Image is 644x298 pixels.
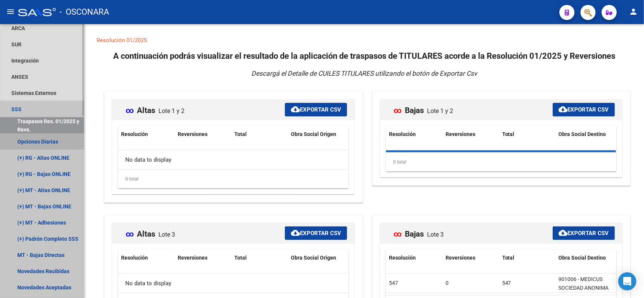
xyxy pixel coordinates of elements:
span: Total [234,255,247,261]
span: Total [234,131,247,137]
datatable-header-cell: Resolución [386,250,443,266]
span: Total [502,255,515,261]
datatable-header-cell: Reversiones [175,126,231,142]
datatable-header-cell: Reversiones [175,250,231,266]
datatable-header-cell: Obra Social Destino [556,126,616,142]
mat-card-title: Bajas [393,101,456,115]
div: 0 total [118,170,349,188]
span: Obra Social Destino [559,255,606,261]
div: No data to display [118,274,348,293]
datatable-header-cell: Resolución [118,126,175,142]
span: Lote 3 [158,231,175,238]
span: Reversiones [446,131,475,137]
datatable-header-cell: Total [231,250,288,266]
span: - OSCONARA [60,4,109,20]
datatable-header-cell: Reversiones [443,126,499,142]
button: Exportar CSV [285,103,347,116]
span: ∞ [126,106,134,115]
span: Exportar CSV [291,106,341,113]
datatable-header-cell: Total [231,126,288,142]
div: No data to display [118,150,348,169]
mat-icon: menu [6,7,15,16]
div: 547 [502,279,553,287]
mat-icon: cloud_download [559,228,568,237]
datatable-header-cell: Reversiones [443,250,499,266]
span: Obra Social Origen [291,255,336,261]
span: ∞ [126,229,134,238]
span: Lote 1 y 2 [158,107,184,115]
mat-icon: cloud_download [559,105,568,114]
span: Reversiones [446,255,475,261]
span: Reversiones [178,131,207,137]
datatable-header-cell: Obra Social Destino [556,250,616,266]
span: Resolución [389,255,416,261]
mat-icon: cloud_download [291,228,300,237]
datatable-header-cell: Resolución [118,250,175,266]
span: Resolución [121,255,148,261]
p: Descargá el Detalle de CUILES TITULARES utilizando el botón de Exportar Csv [251,69,477,78]
span: Exportar CSV [291,230,341,237]
div: 0 [446,279,496,287]
datatable-header-cell: Resolución [386,126,443,142]
button: Exportar CSV [553,226,615,240]
datatable-header-cell: Obra Social Origen [288,250,348,266]
span: Exportar CSV [559,106,609,113]
div: Open Intercom Messenger [618,272,636,290]
mat-card-title: Bajas [393,224,447,238]
span: Total [502,131,515,137]
mat-card-title: Altas [126,224,178,238]
button: Exportar CSV [285,226,347,240]
span: Resolución [389,131,416,137]
mat-icon: cloud_download [291,105,300,114]
span: ∞ [393,106,402,115]
span: Exportar CSV [559,230,609,237]
mat-icon: person [629,7,638,16]
span: Lote 1 y 2 [427,107,453,115]
div: 0 total [386,153,616,171]
datatable-header-cell: Total [499,250,556,266]
h2: A continuación podrás visualizar el resultado de la aplicación de traspasos de TITULARES acorde a... [113,49,615,63]
div: 547 [389,279,440,287]
mat-card-title: Altas [126,101,188,115]
span: Obra Social Origen [291,131,336,137]
span: Resolución [121,131,148,137]
span: Obra Social Destino [559,131,606,137]
datatable-header-cell: Total [499,126,556,142]
button: Exportar CSV [553,103,615,116]
datatable-header-cell: Obra Social Origen [288,126,348,142]
span: Reversiones [178,255,207,261]
span: Lote 3 [427,231,444,238]
span: ∞ [393,229,402,238]
a: Resolución 01/2025 [97,37,147,44]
